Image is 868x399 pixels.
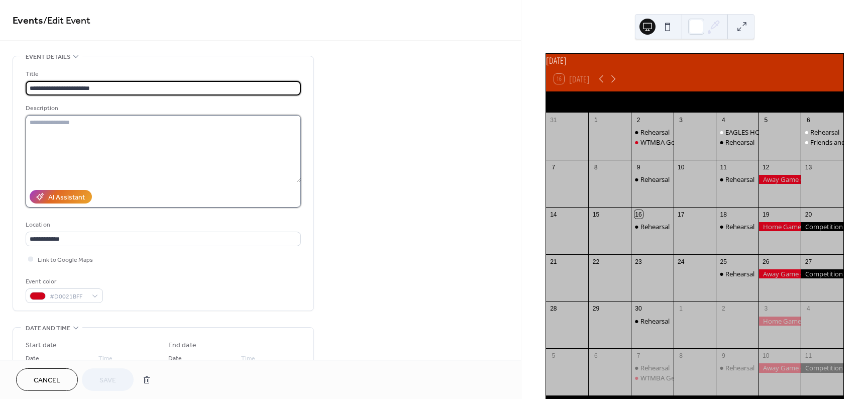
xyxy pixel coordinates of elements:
div: Rehearsal [631,363,674,372]
div: 13 [804,163,813,171]
div: 30 [634,305,643,313]
div: Mon [594,91,634,112]
div: 14 [549,210,558,219]
div: 7 [549,163,558,171]
div: 24 [677,257,685,266]
div: 28 [549,305,558,313]
div: WTMBA General Meeting [640,138,716,147]
div: WTMBA General Meeting [631,138,674,147]
span: Date [168,353,182,364]
div: Friends and Family Preview and Picnic [801,138,843,147]
div: Competition - Quakertown Highschool [801,222,843,231]
div: Description [26,103,299,114]
div: 27 [804,257,813,266]
div: Start date [26,340,57,351]
button: Cancel [16,368,78,391]
div: 9 [634,163,643,171]
span: Cancel [34,375,60,386]
div: Rehearsal [725,363,754,372]
span: / Edit Event [43,11,90,31]
div: Sat [795,91,835,112]
div: Fri [755,91,795,112]
div: 3 [677,116,685,124]
div: 11 [719,163,728,171]
div: WTMBA General Meeting [640,373,716,382]
div: 12 [762,163,770,171]
div: Rehearsal [725,138,754,147]
div: 10 [762,352,770,360]
div: 16 [634,210,643,219]
div: Wed [675,91,715,112]
div: 31 [549,116,558,124]
div: Rehearsal [640,363,670,372]
div: 9 [719,352,728,360]
div: 4 [719,116,728,124]
div: 23 [634,257,643,266]
div: 21 [549,257,558,266]
div: Home Game vs JP McCaskey [758,222,801,231]
div: 11 [804,352,813,360]
div: Rehearsal [725,222,754,231]
div: 10 [677,163,685,171]
div: 15 [592,210,600,219]
div: 1 [677,305,685,313]
div: 2 [719,305,728,313]
div: 18 [719,210,728,219]
div: Rehearsal [725,175,754,184]
div: Location [26,220,299,230]
div: Rehearsal [716,363,758,372]
div: 25 [719,257,728,266]
span: Link to Google Maps [38,255,93,265]
div: EAGLES HOME OPENER PEP RALLY [725,128,829,137]
div: Rehearsal [716,269,758,278]
div: [DATE] [546,54,843,67]
span: Date and time [26,323,70,334]
div: Tue [634,91,675,112]
div: 6 [804,116,813,124]
div: 5 [762,116,770,124]
div: Rehearsal [725,269,754,278]
div: Away Game @ Hatboro Horsham [758,363,801,372]
div: 4 [804,305,813,313]
span: Event details [26,52,70,62]
span: #D0021BFF [50,291,87,302]
div: Rehearsal [640,222,670,231]
div: Away Game @ Wissahickon [758,269,801,278]
div: Competition [801,269,843,278]
div: 19 [762,210,770,219]
div: 5 [549,352,558,360]
div: Away Game @ Haverford [758,175,801,184]
div: WTMBA General Meeting [631,373,674,382]
div: Sun [554,91,594,112]
div: Rehearsal [716,222,758,231]
div: 6 [592,352,600,360]
div: End date [168,340,196,351]
div: Rehearsal [716,175,758,184]
div: 8 [592,163,600,171]
a: Events [13,11,43,31]
div: 8 [677,352,685,360]
span: Time [98,353,113,364]
div: Title [26,69,299,79]
div: 20 [804,210,813,219]
div: 2 [634,116,643,124]
div: 7 [634,352,643,360]
div: Rehearsal [631,317,674,326]
div: Rehearsal [801,128,843,137]
div: Home Game vs Upper Moreland [758,317,801,326]
div: 29 [592,305,600,313]
span: Date [26,353,39,364]
div: Rehearsal [810,128,839,137]
div: 26 [762,257,770,266]
div: AI Assistant [48,192,85,203]
div: Rehearsal [640,128,670,137]
div: 17 [677,210,685,219]
div: 1 [592,116,600,124]
div: Rehearsal [640,175,670,184]
div: Competition [801,363,843,372]
div: Event color [26,276,101,287]
div: Rehearsal [631,175,674,184]
span: Time [241,353,255,364]
div: Rehearsal [640,317,670,326]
